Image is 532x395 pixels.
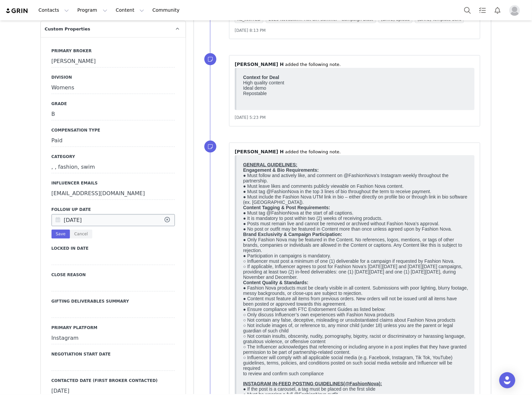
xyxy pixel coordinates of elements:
[509,5,520,16] img: placeholder-profile.jpg
[51,108,175,121] div: B
[51,351,175,357] label: Negotiation Start Date
[70,230,92,239] button: Cancel
[73,3,111,18] button: Program
[45,26,90,32] span: Custom Properties
[51,135,175,147] div: Paid
[112,3,148,18] button: Content
[3,3,57,8] strong: GENERAL GUIDELINES:
[3,3,228,217] p: ● Must follow and actively like, and comment on @FashionNova’s Instagram weekly throughout the pa...
[505,5,527,16] button: Profile
[235,62,284,67] span: [PERSON_NAME] H
[51,127,175,133] label: Compensation Type
[235,28,266,33] span: [DATE] 8:13 PM
[499,372,515,388] div: Open Intercom Messenger
[235,148,475,155] p: ⁨ ⁩ ⁨added⁩ the following note.
[3,222,142,227] strong: INSTAGRAM IN-FEED POSTING GUIDELINES(@FashionNova):
[3,72,102,78] strong: Brand Exclusivity & Campaign Participation:
[51,48,175,54] label: Primary Broker
[3,345,151,350] strong: INSTAGRAM REEL VIDEO POSTING GUIDELINES(@FashionNova):
[51,378,175,384] label: Contacted Date (First Broker Contacted)
[51,82,175,94] div: Womens
[51,207,175,213] label: Follow Up Date
[3,121,68,126] strong: Content Quality & Standards:
[51,188,175,200] div: [EMAIL_ADDRESS][DOMAIN_NAME]
[51,56,175,68] div: [PERSON_NAME]
[51,230,70,239] button: Save
[148,3,187,18] a: Community
[3,3,228,24] p: High quality content Ideal demo Repostable
[34,3,73,18] button: Contacts
[235,115,266,120] span: [DATE] 5:23 PM
[51,245,175,251] label: Locked In Date
[51,74,175,80] label: Division
[5,8,29,14] img: grin logo
[3,3,39,8] strong: Context for Deal
[460,3,475,18] button: Search
[51,214,175,226] input: Date
[51,161,175,173] div: , , fashion, swim
[235,149,284,154] span: [PERSON_NAME] H
[235,61,475,68] p: ⁨ ⁩ ⁨added⁩ the following note.
[51,325,175,331] label: Primary Platform
[51,298,175,304] label: Gifting Deliverables Summary
[51,101,175,107] label: Grade
[51,180,175,186] label: Influencer Emails
[490,3,505,18] button: Notifications
[51,272,175,278] label: Close Reason
[3,46,90,51] strong: Content Tagging & Post Requirements:
[3,3,228,19] p: Hey [PERSON_NAME], Your proposal has been accepted! We're so excited to have you be apart of the ...
[51,154,175,160] label: Category
[3,270,139,275] strong: INSTAGRAM STORY POSTING GUIDELINES(@FashionNova):
[475,3,490,18] a: Tasks
[51,332,175,344] div: Instagram
[3,8,78,13] strong: Engagement & Bio Requirements:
